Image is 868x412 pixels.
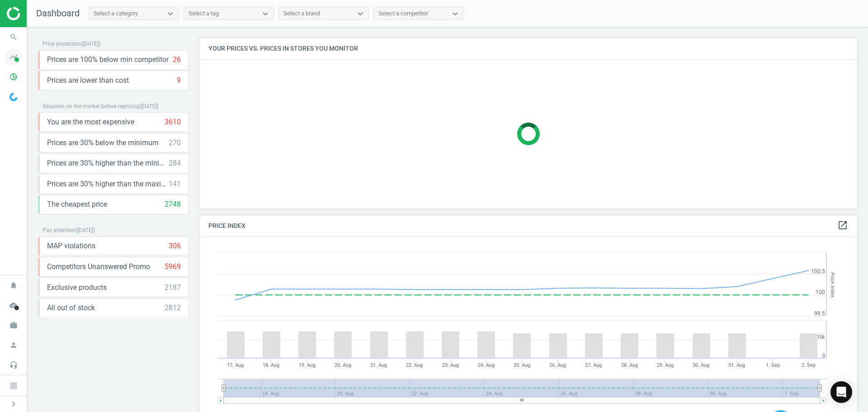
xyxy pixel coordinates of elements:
span: MAP violations [47,241,95,251]
tspan: Price Index [830,272,835,297]
tspan: 21. Aug [370,362,387,368]
tspan: 22. Aug [406,362,423,368]
tspan: 26. Aug [549,362,566,368]
div: Select a competitor [378,9,428,18]
tspan: 17. Aug [227,362,244,368]
i: cloud_done [5,297,22,314]
a: open_in_new [837,220,848,232]
text: 99.5 [814,310,825,317]
i: chevron_right [8,398,19,409]
text: 100.5 [811,268,825,275]
i: person [5,336,22,354]
tspan: 24. Aug [478,362,495,368]
text: 100 [816,289,825,295]
div: 306 [169,241,181,251]
text: 0 [822,353,825,359]
span: You are the most expensive [47,117,134,127]
i: search [5,28,22,46]
span: Competitors Unanswered Promo [47,262,150,272]
span: All out of stock [47,303,95,313]
div: Select a category [94,9,138,18]
i: headset_mic [5,356,22,374]
i: timeline [5,48,22,66]
text: 10k [817,334,825,340]
div: 270 [169,138,181,148]
h4: Your prices vs. prices in stores you monitor [199,38,857,59]
span: Prices are 30% below the minimum [47,138,159,148]
tspan: 31. Aug [728,362,745,368]
span: ( [DATE] ) [81,41,100,47]
div: Select a brand [283,9,320,18]
div: 2812 [165,303,181,313]
div: 5969 [165,262,181,272]
span: The cheapest price [47,199,107,209]
i: pie_chart_outlined [5,68,22,85]
div: Open Intercom Messenger [830,381,852,403]
span: Dashboard [36,8,80,19]
img: ajHJNr6hYgQAAAAASUVORK5CYII= [7,7,71,20]
span: ( [DATE] ) [139,103,159,109]
div: Select a tag [189,9,219,18]
tspan: 30. Aug [693,362,709,368]
div: 26 [173,55,181,65]
div: 2748 [165,199,181,209]
div: 2187 [165,283,181,293]
tspan: 20. Aug [335,362,351,368]
div: 3610 [165,117,181,127]
tspan: 29. Aug [657,362,674,368]
tspan: 27. Aug [585,362,602,368]
span: Exclusive products [47,283,107,293]
span: Situation on the market before repricing [42,103,139,109]
span: Prices are lower than cost [47,76,129,85]
i: work [5,317,22,334]
tspan: 2. Sep [802,362,816,368]
h4: Price Index [199,215,857,237]
div: 9 [177,76,181,85]
tspan: 25. Aug [514,362,530,368]
span: Prices are 30% higher than the maximal [47,179,169,189]
span: Price protection [42,41,81,47]
span: Prices are 30% higher than the minimum [47,158,169,168]
i: open_in_new [837,220,848,231]
button: chevron_right [2,398,25,410]
tspan: 23. Aug [442,362,459,368]
tspan: 28. Aug [621,362,638,368]
tspan: 1. Sep [766,362,780,368]
tspan: 18. Aug [263,362,279,368]
div: 141 [169,179,181,189]
div: 284 [169,158,181,168]
tspan: 19. Aug [299,362,316,368]
img: wGWNvw8QSZomAAAAABJRU5ErkJggg== [9,93,18,101]
span: Pay attention [42,227,75,233]
i: notifications [5,277,22,294]
span: ( [DATE] ) [75,227,95,233]
span: Prices are 100% below min competitor [47,55,169,65]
